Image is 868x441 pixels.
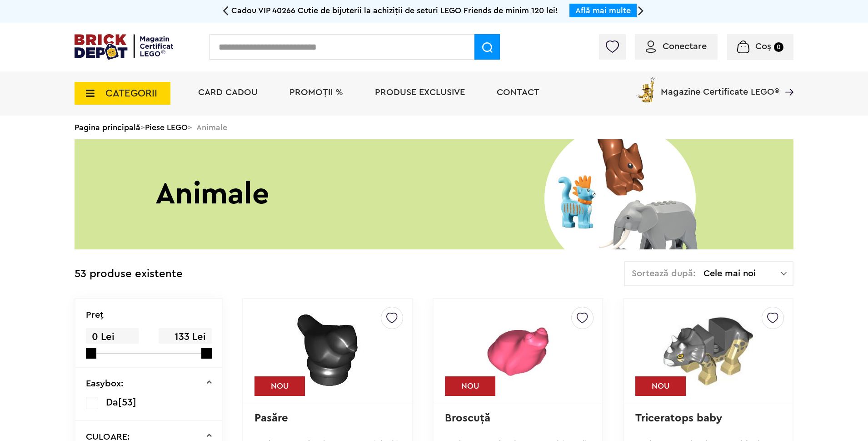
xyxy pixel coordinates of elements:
a: Află mai multe [575,6,631,15]
div: NOU [635,376,686,396]
img: Animale [75,139,793,249]
img: Triceratops baby [651,307,765,396]
a: Piese LEGO [145,123,188,132]
img: Pasăre [284,307,371,394]
a: Triceratops baby [635,413,722,424]
span: Coș [755,42,771,51]
a: Broscuţă [445,413,490,424]
p: Easybox: [86,379,124,388]
span: Cele mai noi [703,269,781,278]
span: 133 Lei [159,328,211,346]
small: 0 [774,42,783,52]
a: Conectare [646,42,707,51]
span: [53] [118,397,136,407]
div: > > Animale [75,116,793,139]
span: Cadou VIP 40266 Cutie de bijuterii la achiziții de seturi LEGO Friends de minim 120 lei! [231,6,558,15]
span: CATEGORII [105,88,157,98]
a: Pagina principală [75,123,140,132]
div: 53 produse existente [75,261,183,287]
a: Pasăre [254,413,288,424]
span: 0 Lei [86,328,139,346]
p: Preţ [86,310,104,319]
span: Da [106,397,118,407]
span: Magazine Certificate LEGO® [661,76,779,96]
div: NOU [254,376,305,396]
a: Produse exclusive [375,88,465,97]
a: Contact [497,88,539,97]
div: NOU [445,376,495,396]
a: Magazine Certificate LEGO® [779,76,793,85]
span: Sortează după: [632,269,696,278]
a: Card Cadou [198,88,258,97]
span: Conectare [663,42,707,51]
img: Broscuţă [461,307,574,396]
a: PROMOȚII % [289,88,343,97]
